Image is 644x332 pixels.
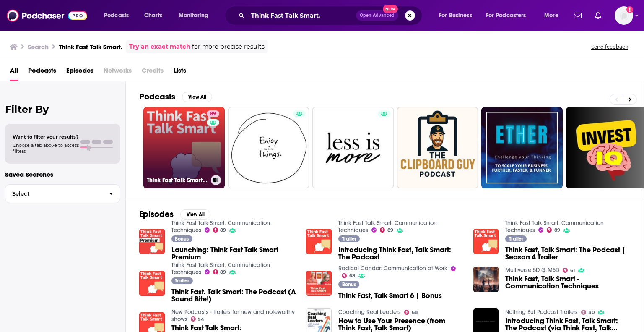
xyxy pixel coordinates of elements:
[198,318,204,322] span: 54
[143,107,225,188] a: 89Think Fast Talk Smart: Communication Techniques
[220,270,226,274] span: 89
[615,6,633,25] button: Show profile menu
[220,228,226,232] span: 89
[192,42,265,52] span: for more precise results
[139,271,165,296] img: Think Fast, Talk Smart: The Podcast (A Sound Bite!)
[592,8,605,23] a: Show notifications dropdown
[547,227,560,233] a: 89
[191,316,205,322] a: 54
[104,10,129,21] span: Podcasts
[439,10,472,21] span: For Business
[139,209,174,220] h2: Episodes
[98,9,140,22] button: open menu
[142,64,164,81] span: Credits
[360,13,395,18] span: Open Advanced
[589,311,595,314] span: 30
[342,273,355,278] a: 68
[5,184,120,203] button: Select
[174,64,186,81] a: Lists
[338,220,437,234] a: Think Fast Talk Smart: Communication Techniques
[349,274,355,278] span: 68
[213,227,226,233] a: 89
[338,246,463,261] a: Introducing Think Fast, Talk Smart: The Podcast
[509,236,523,241] span: Trailer
[581,310,595,315] a: 30
[5,170,120,178] p: Saved Searches
[486,10,526,21] span: For Podcasters
[139,229,165,254] img: Launching: Think Fast Talk Smart Premium
[505,275,630,290] a: Think Fast, Talk Smart - Communication Techniques
[306,229,332,254] a: Introducing Think Fast, Talk Smart: The Podcast
[129,42,190,52] a: Try an exact match
[473,229,499,254] a: Think Fast, Talk Smart: The Podcast | Season 4 Trailer
[544,10,558,21] span: More
[342,282,356,287] span: Bonus
[66,64,93,81] a: Episodes
[7,8,87,24] img: Podchaser - Follow, Share and Rate Podcasts
[10,64,18,81] a: All
[233,6,430,25] div: Search podcasts, credits, & more...
[28,64,56,81] a: Podcasts
[342,236,356,241] span: Trailer
[139,91,175,102] h2: Podcasts
[139,91,212,102] a: PodcastsView All
[144,10,162,21] span: Charts
[13,134,79,140] span: Want to filter your results?
[338,265,447,272] a: Radical Candor: Communication at Work
[171,220,270,234] a: Think Fast Talk Smart: Communication Techniques
[404,310,418,315] a: 68
[175,278,189,283] span: Trailer
[505,246,630,261] a: Think Fast, Talk Smart: The Podcast | Season 4 Trailer
[626,6,633,13] svg: Add a profile image
[28,43,49,51] h3: Search
[589,43,631,50] button: Send feedback
[147,177,208,184] h3: Think Fast Talk Smart: Communication Techniques
[615,6,633,25] img: User Profile
[338,308,401,316] a: Coaching Real Leaders
[182,92,212,102] button: View All
[210,110,216,118] span: 89
[480,9,538,22] button: open menu
[338,292,442,299] a: Think Fast, Talk Smart 6 | Bonus
[139,9,167,22] a: Charts
[171,308,295,323] a: New Podcasts - trailers for new and noteworthy shows
[554,228,560,232] span: 89
[387,228,393,232] span: 89
[213,269,226,274] a: 89
[505,308,578,316] a: Nothing But Podcast Trailers
[171,246,296,261] a: Launching: Think Fast Talk Smart Premium
[306,271,332,296] a: Think Fast, Talk Smart 6 | Bonus
[570,269,575,272] span: 61
[433,9,483,22] button: open menu
[473,267,499,292] img: Think Fast, Talk Smart - Communication Techniques
[180,209,210,220] button: View All
[248,9,356,22] input: Search podcasts, credits, & more...
[380,227,393,233] a: 89
[59,43,122,51] h3: Think Fast Talk Smart.
[338,317,463,332] a: How to Use Your Presence (from Think Fast, Talk Smart)
[412,311,418,314] span: 68
[5,191,102,196] span: Select
[171,288,296,303] a: Think Fast, Talk Smart: The Podcast (A Sound Bite!)
[207,110,219,117] a: 89
[179,10,208,21] span: Monitoring
[571,8,585,23] a: Show notifications dropdown
[356,10,398,21] button: Open AdvancedNew
[505,317,630,332] span: Introducing Think Fast, Talk Smart: The Podcast (via Think Fast, Talk Smart)
[104,64,132,81] span: Networks
[5,103,120,115] h2: Filter By
[173,9,219,22] button: open menu
[383,5,398,13] span: New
